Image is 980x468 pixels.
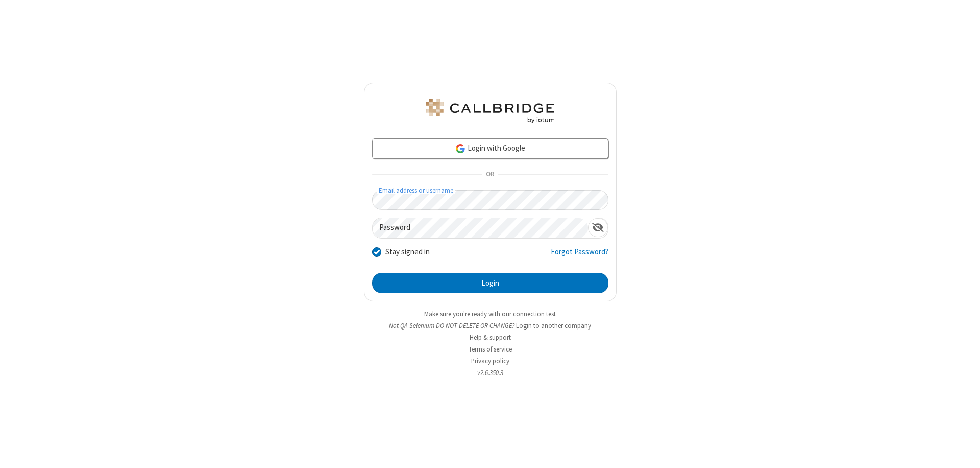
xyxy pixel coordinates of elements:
a: Terms of service [469,345,512,354]
a: Make sure you're ready with our connection test [424,310,556,318]
img: google-icon.png [455,143,466,154]
li: v2.6.350.3 [364,368,617,378]
label: Stay signed in [385,246,430,258]
a: Forgot Password? [551,246,608,266]
input: Email address or username [372,190,608,210]
span: OR [482,168,498,182]
a: Login with Google [372,138,608,159]
input: Password [373,218,588,238]
button: Login [372,273,608,293]
a: Privacy policy [471,357,509,365]
a: Help & support [470,333,511,342]
li: Not QA Selenium DO NOT DELETE OR CHANGE? [364,321,617,331]
button: Login to another company [516,321,591,331]
img: QA Selenium DO NOT DELETE OR CHANGE [424,99,556,123]
div: Show password [588,218,608,237]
